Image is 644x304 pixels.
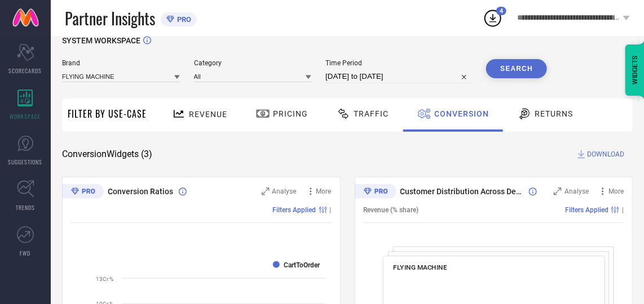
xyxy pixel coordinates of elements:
text: CartToOrder [284,261,320,269]
span: SCORECARDS [9,66,42,75]
span: SYSTEM WORKSPACE [62,36,140,45]
span: Conversion [434,109,489,118]
text: 13Cr % [96,276,113,282]
span: More [316,187,332,195]
span: Conversion Ratios [108,187,173,196]
svg: Zoom [554,187,562,195]
span: Returns [535,109,573,118]
span: Category [194,59,312,67]
button: Search [486,59,547,78]
span: More [608,187,624,195]
span: WORKSPACE [10,112,41,120]
span: DOWNLOAD [587,149,624,160]
span: Time Period [325,59,472,67]
span: Analyse [564,187,589,195]
span: TRENDS [16,203,35,212]
span: Filters Applied [565,206,608,214]
span: Customer Distribution Across Device/OS [400,187,524,196]
input: Select time period [325,70,472,83]
span: | [622,206,624,214]
span: SUGGESTIONS [8,158,43,166]
span: Filter By Use-Case [68,107,147,120]
svg: Zoom [262,187,270,195]
div: Open download list [483,8,503,28]
span: 4 [500,7,503,15]
span: Conversion Widgets ( 3 ) [62,149,152,160]
span: Revenue [189,110,227,119]
span: FWD [20,249,31,257]
div: Premium [355,184,396,201]
span: Partner Insights [65,7,155,30]
span: Analyse [272,187,297,195]
span: PRO [174,15,191,24]
span: Brand [62,59,180,67]
span: Traffic [354,109,389,118]
span: FLYING MACHINE [393,263,447,271]
span: | [330,206,332,214]
span: Pricing [273,109,308,118]
span: Revenue (% share) [364,206,419,214]
span: Filters Applied [273,206,316,214]
div: Premium [62,184,104,201]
